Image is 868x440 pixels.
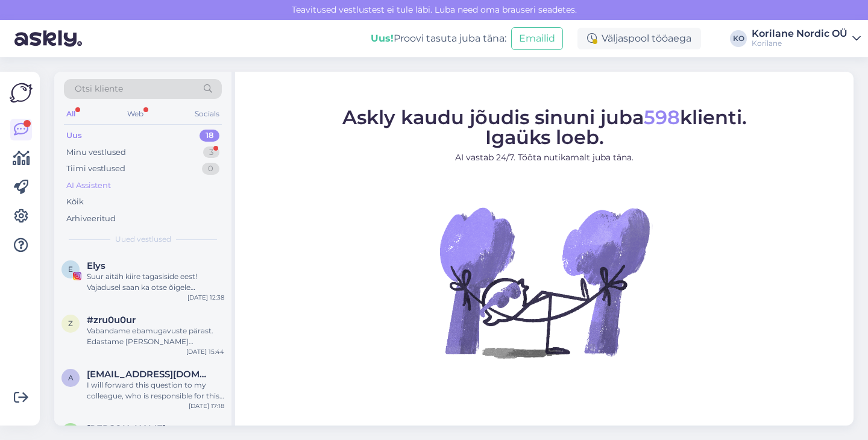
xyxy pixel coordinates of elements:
button: Emailid [511,27,563,50]
span: Uued vestlused [115,234,171,245]
span: z [68,319,73,328]
a: Korilane Nordic OÜKorilane [752,29,861,48]
div: 18 [200,130,219,142]
span: Askly kaudu jõudis sinuni juba klienti. Igaüks loeb. [342,105,747,149]
div: Tiimi vestlused [66,163,125,175]
span: Otsi kliente [75,83,123,95]
div: Socials [192,106,222,122]
p: AI vastab 24/7. Tööta nutikamalt juba täna. [342,151,747,164]
div: Suur aitäh kiire tagasiside eest! Vajadusel saan ka otse õigele inimesele [PERSON_NAME] kirja [PE... [87,271,224,293]
b: Uus! [371,33,394,44]
span: Elys [87,260,105,271]
div: [DATE] 15:44 [186,347,224,356]
div: Korilane Nordic OÜ [752,29,848,39]
div: Korilane [752,39,848,48]
div: Minu vestlused [66,146,126,159]
div: Proovi tasuta juba täna: [371,31,506,46]
span: a [68,373,74,382]
span: 598 [644,105,680,129]
div: Kõik [66,196,84,208]
img: No Chat active [436,174,653,391]
div: I will forward this question to my colleague, who is responsible for this. The reply will be here... [87,380,224,401]
div: 0 [202,163,219,175]
div: AI Assistent [66,180,111,192]
div: Väljaspool tööaega [577,28,701,49]
div: [DATE] 12:38 [187,293,224,302]
div: Arhiveeritud [66,213,116,225]
div: [DATE] 17:18 [189,401,224,410]
span: Kristina Karu [87,423,166,434]
span: anastasia.rybakova@gmail.com [87,369,212,380]
div: KO [730,30,747,47]
div: All [64,106,78,122]
span: #zru0u0ur [87,315,136,325]
span: E [68,265,73,274]
div: Web [125,106,146,122]
img: Askly Logo [10,81,33,104]
div: Uus [66,130,82,142]
div: Vabandame ebamugavuste pärast. Edastame [PERSON_NAME] tagasiside kolleegile, kes uurib Kuressaare... [87,325,224,347]
div: 3 [203,146,219,159]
